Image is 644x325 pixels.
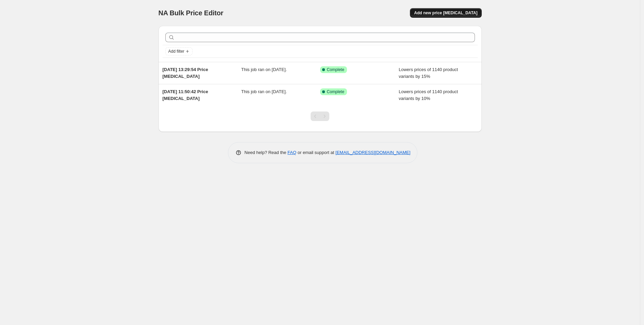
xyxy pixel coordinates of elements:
[159,9,224,17] span: NA Bulk Price Editor
[327,89,344,95] span: Complete
[327,67,344,72] span: Complete
[296,150,335,155] span: or email support at
[241,67,287,72] span: This job ran on [DATE].
[163,89,208,101] span: [DATE] 11:50:42 Price [MEDICAL_DATA]
[311,112,329,121] nav: Pagination
[335,150,410,155] a: [EMAIL_ADDRESS][DOMAIN_NAME]
[410,8,481,18] button: Add new price [MEDICAL_DATA]
[287,150,296,155] a: FAQ
[399,67,458,79] span: Lowers prices of 1140 product variants by 15%
[414,10,477,16] span: Add new price [MEDICAL_DATA]
[245,150,288,155] span: Need help? Read the
[165,47,193,55] button: Add filter
[399,89,458,101] span: Lowers prices of 1140 product variants by 10%
[168,49,184,54] span: Add filter
[163,67,208,79] span: [DATE] 13:29:54 Price [MEDICAL_DATA]
[241,89,287,94] span: This job ran on [DATE].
